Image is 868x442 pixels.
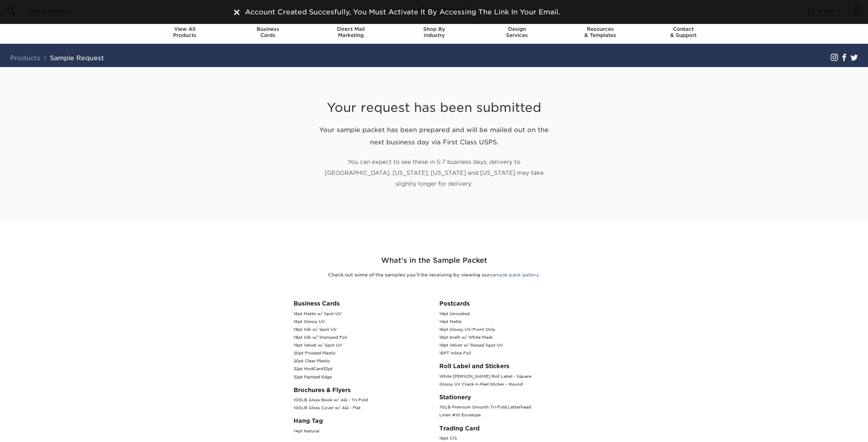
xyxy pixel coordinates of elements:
[439,363,575,369] h3: Roll Label and Stickers
[559,26,642,32] span: Resources
[439,300,575,307] h3: Postcards
[392,26,476,32] span: Shop By
[294,387,429,393] h3: Brochures & Flyers
[642,22,725,44] a: Contact& Support
[559,22,642,44] a: Resources& Templates
[559,26,642,38] div: & Templates
[245,8,560,16] span: Account Created Succesfully, You Must Activate It By Accessing The Link In Your Email.
[294,396,429,412] p: 100LB Gloss Book w/ AQ - Tri-Fold 100LB Gloss Cover w/ AQ - Flat
[143,26,226,32] span: View All
[294,417,429,424] h3: Hang Tag
[439,373,575,388] p: White [PERSON_NAME] Roll Label - Square Glossy UV Crack-n-Peel Sticker - Round
[392,22,476,44] a: Shop ByIndustry
[294,300,429,307] h3: Business Cards
[314,157,554,190] p: You can expect to see these in 5-7 business days, delivery to [GEOGRAPHIC_DATA], [US_STATE], [US_...
[50,54,104,62] a: Sample Request
[143,22,226,44] a: View AllProducts
[642,26,725,38] div: & Support
[439,403,575,419] p: 70LB Premium Smooth Tri-Fold Letterhead Linen #10 Envelope
[234,255,634,266] h2: What's in the Sample Packet
[234,10,239,15] img: close
[143,26,226,38] div: Products
[439,394,575,401] h3: Stationery
[490,272,539,277] a: sample pack gallery
[439,310,575,357] p: 14pt Uncoated 14pt Matte 16pt Glossy UV-Front Only 18pt Kraft w/ White Mask 19pt Velvet w/ Raised...
[294,310,429,381] p: 16pt Matte w/ Spot UV 16pt Glossy UV 19pt Silk w/ Spot UV 19pt Silk w/ Stamped Foil 19pt Velvet w...
[10,54,40,62] a: Products
[309,26,392,38] div: Marketing
[314,83,554,115] h1: Your request has been submitted
[314,123,554,149] h2: Your sample packet has been prepared and will be mailed out on the next business day via First Cl...
[476,22,559,44] a: DesignServices
[439,425,575,432] h3: Trading Card
[392,26,476,38] div: Industry
[226,26,309,38] div: Cards
[294,427,429,435] p: 14pt Natural
[309,26,392,32] span: Direct Mail
[226,22,309,44] a: BusinessCards
[476,26,559,32] span: Design
[476,26,559,38] div: Services
[226,26,309,32] span: Business
[234,271,634,278] p: Check out some of the samples you’ll be receiving by viewing our .
[309,22,392,44] a: Direct MailMarketing
[642,26,725,32] span: Contact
